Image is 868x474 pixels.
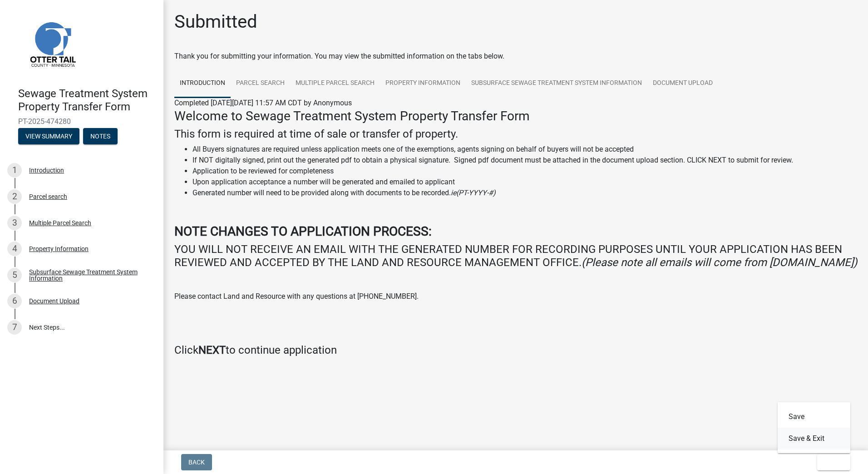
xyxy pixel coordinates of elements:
button: Exit [817,454,850,470]
div: 5 [7,268,22,282]
button: View Summary [18,128,79,144]
h4: This form is required at time of sale or transfer of property. [174,128,857,141]
li: Generated number will need to be provided along with documents to be recorded. [192,188,857,198]
h4: Sewage Treatment System Property Transfer Form [18,87,156,114]
button: Save [778,406,850,428]
div: Parcel search [29,193,67,200]
span: Exit [824,459,838,466]
button: Back [181,454,212,470]
div: 1 [7,163,22,178]
li: Upon application acceptance a number will be generated and emailed to applicant [192,177,857,188]
wm-modal-confirm: Summary [18,133,79,140]
li: All Buyers signatures are required unless application meets one of the exemptions, agents signing... [192,144,857,155]
h4: Click to continue application [174,344,857,357]
li: Application to be reviewed for completeness [192,166,857,177]
div: Multiple Parcel Search [29,220,91,226]
a: Property Information [380,69,466,98]
li: If NOT digitally signed, print out the generated pdf to obtain a physical signature. Signed pdf d... [192,155,857,166]
strong: NOTE CHANGES TO APPLICATION PROCESS: [174,224,432,239]
div: Document Upload [29,298,79,304]
a: Document Upload [647,69,718,98]
a: Subsurface Sewage Treatment System Information [466,69,647,98]
i: ie(PT-YYYY-#) [451,188,496,197]
span: PT-2025-474280 [18,117,145,126]
div: 3 [7,216,22,230]
a: Multiple Parcel Search [290,69,380,98]
h4: YOU WILL NOT RECEIVE AN EMAIL WITH THE GENERATED NUMBER FOR RECORDING PURPOSES UNTIL YOUR APPLICA... [174,243,857,269]
i: (Please note all emails will come from [DOMAIN_NAME]) [582,256,857,269]
div: Introduction [29,167,64,173]
div: 6 [7,294,22,308]
a: Parcel search [231,69,290,98]
h3: Welcome to Sewage Treatment System Property Transfer Form [174,109,857,124]
img: Otter Tail County, Minnesota [18,10,86,78]
div: 4 [7,242,22,256]
div: Subsurface Sewage Treatment System Information [29,269,149,281]
wm-modal-confirm: Notes [83,133,118,140]
span: Back [188,459,205,466]
div: 7 [7,320,22,335]
p: Please contact Land and Resource with any questions at [PHONE_NUMBER]. [174,291,857,302]
div: Property Information [29,246,89,252]
div: Exit [778,402,850,453]
strong: NEXT [198,344,226,356]
button: Notes [83,128,118,144]
div: 2 [7,189,22,204]
div: Thank you for submitting your information. You may view the submitted information on the tabs below. [174,51,857,62]
span: Completed [DATE][DATE] 11:57 AM CDT by Anonymous [174,99,352,107]
button: Save & Exit [778,428,850,449]
a: Introduction [174,69,231,98]
h1: Submitted [174,11,257,33]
